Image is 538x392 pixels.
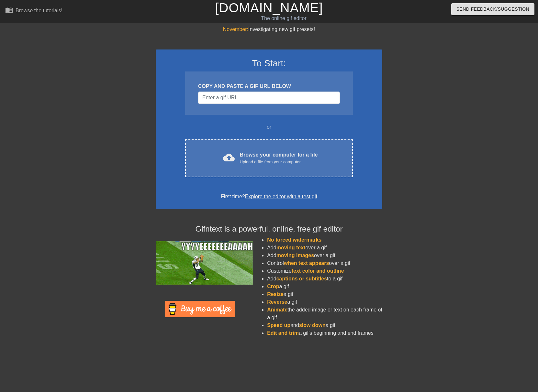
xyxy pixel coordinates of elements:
span: Speed up [267,322,290,328]
li: Add over a gif [267,244,382,252]
li: Add to a gif [267,275,382,283]
a: [DOMAIN_NAME] [215,1,323,15]
div: Browse your computer for a file [240,151,318,165]
span: cloud_upload [223,152,235,163]
div: The online gif editor [183,15,385,22]
button: Send Feedback/Suggestion [451,3,534,15]
span: Crop [267,284,279,289]
span: text color and outline [292,268,344,274]
input: Username [198,92,340,104]
h3: To Start: [164,58,374,69]
div: Browse the tutorials! [16,8,62,13]
span: November: [223,27,248,32]
span: Send Feedback/Suggestion [456,5,529,13]
div: Upload a file from your computer [240,159,318,165]
span: Edit and trim [267,330,299,336]
span: when text appears [284,260,329,266]
li: a gif [267,290,382,298]
span: menu_book [5,6,13,14]
span: moving text [276,245,306,250]
li: Customize [267,267,382,275]
li: Add over a gif [267,252,382,259]
a: Browse the tutorials! [5,6,62,16]
div: or [173,123,365,131]
li: and a gif [267,321,382,329]
a: Explore the editor with a test gif [245,194,317,199]
span: moving images [276,253,314,258]
li: Control over a gif [267,259,382,267]
span: No forced watermarks [267,237,321,243]
span: captions or subtitles [276,276,327,281]
span: slow down [299,322,326,328]
img: Buy Me A Coffee [165,301,235,317]
img: football_small.gif [156,241,253,285]
li: a gif [267,283,382,290]
span: Resize [267,291,284,297]
h4: Gifntext is a powerful, online, free gif editor [156,224,382,234]
span: Reverse [267,299,287,305]
div: COPY AND PASTE A GIF URL BELOW [198,82,340,90]
div: First time? [164,193,374,201]
li: a gif's beginning and end frames [267,329,382,337]
li: a gif [267,298,382,306]
div: Investigating new gif presets! [156,26,382,33]
span: Animate [267,307,287,312]
li: the added image or text on each frame of a gif [267,306,382,321]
